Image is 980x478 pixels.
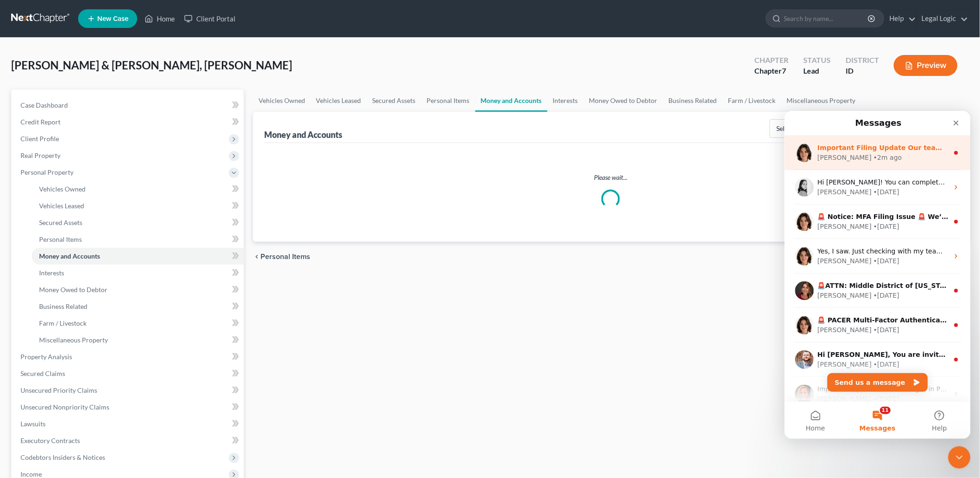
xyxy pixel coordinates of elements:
i: chevron_left [253,253,260,260]
span: Unsecured Nonpriority Claims [20,403,109,411]
span: Miscellaneous Property [39,336,108,344]
span: Real Property [20,151,60,159]
a: Vehicles Owned [253,89,311,112]
a: Business Related [663,89,723,112]
a: Vehicles Owned [32,181,244,198]
button: Preview [894,55,958,76]
span: Money Owed to Debtor [39,286,107,294]
a: Money and Accounts [475,89,547,112]
a: Property Analysis [13,348,244,365]
div: ID [846,66,879,76]
span: Home [21,314,40,321]
a: Miscellaneous Property [32,332,244,348]
a: Executory Contracts [13,432,244,449]
span: Business Related [39,302,87,310]
span: Farm / Livestock [39,319,87,327]
input: Search by name... [784,10,869,27]
iframe: Intercom live chat [948,446,971,469]
a: Vehicles Leased [32,198,244,214]
div: [PERSON_NAME] [33,145,87,155]
span: Credit Report [20,118,60,126]
iframe: Intercom live chat [785,111,971,439]
div: [PERSON_NAME] [33,214,87,224]
div: • [DATE] [89,214,115,224]
img: Profile image for Emma [11,205,29,224]
span: Messages [75,314,111,321]
a: Miscellaneous Property [781,89,861,112]
a: Vehicles Leased [311,89,367,112]
div: • [DATE] [89,180,115,190]
a: Farm / Livestock [32,315,244,332]
img: Profile image for Katie [11,171,29,189]
a: Lawsuits [13,416,244,432]
div: Status [803,55,831,66]
div: Chapter [754,66,788,76]
a: Home [140,10,180,27]
img: Profile image for James [11,239,29,258]
span: New Case [97,15,128,22]
div: Lead [803,66,831,76]
span: Secured Assets [39,219,82,226]
div: • [DATE] [89,111,115,121]
p: Please wait... [272,173,950,182]
div: • [DATE] [89,249,115,259]
span: Hi [PERSON_NAME]! You can complete and submit that agreement within your NextChapter Account Sett... [33,68,612,75]
div: [PERSON_NAME] [33,249,87,259]
a: Help [885,10,916,27]
span: Client Profile [20,135,59,143]
div: [PERSON_NAME] [33,180,87,190]
a: Farm / Livestock [723,89,781,112]
span: Help [147,314,162,321]
button: Send us a message [43,262,143,281]
span: Yes, I saw. Just checking with my team. I don't believe we can add another firm to your account b... [33,137,579,144]
div: Money and Accounts [264,129,343,140]
a: Personal Items [421,89,475,112]
span: Interests [39,269,64,277]
a: Money Owed to Debtor [584,89,663,112]
a: Secured Assets [32,214,244,231]
a: Unsecured Priority Claims [13,382,244,399]
span: Personal Items [39,235,82,243]
div: • [DATE] [89,145,115,155]
a: Secured Claims [13,365,244,382]
span: Income [20,470,42,478]
a: Business Related [32,298,244,315]
span: Vehicles Leased [39,202,84,210]
span: 7 [782,66,786,75]
div: • [DATE] [89,76,115,86]
div: District [846,55,879,66]
a: Personal Items [32,231,244,248]
img: Profile image for Kelly [11,274,29,293]
span: Money and Accounts [39,252,100,260]
span: Personal Items [260,253,310,260]
span: Property Analysis [20,353,72,361]
span: Personal Property [20,168,73,176]
a: Secured Assets [367,89,421,112]
span: Case Dashboard [20,101,68,109]
a: Credit Report [13,114,244,130]
span: Codebtors Insiders & Notices [20,453,105,461]
a: Money and Accounts [32,248,244,265]
a: Case Dashboard [13,97,244,114]
div: [PERSON_NAME] [33,76,87,86]
span: Unsecured Priority Claims [20,386,97,394]
span: Lawsuits [20,420,46,428]
a: Client Portal [180,10,240,27]
img: Profile image for Emma [11,102,29,120]
span: Secured Claims [20,369,65,377]
img: Profile image for Emma [11,136,29,155]
button: Messages [62,291,124,328]
div: [PERSON_NAME] [33,283,87,293]
span: Executory Contracts [20,437,80,444]
button: Help [124,291,186,328]
div: Chapter [754,55,788,66]
div: • [DATE] [89,283,115,293]
a: Money Owed to Debtor [32,281,244,298]
button: chevron_left Personal Items [253,253,310,260]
